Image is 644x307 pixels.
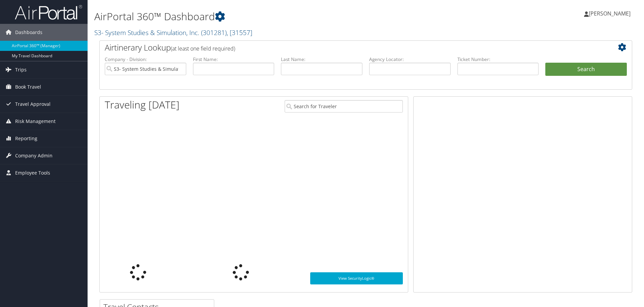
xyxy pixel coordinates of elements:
h2: Airtinerary Lookup [105,42,582,53]
span: Dashboards [15,24,42,41]
h1: Traveling [DATE] [105,98,180,112]
span: Company Admin [15,147,53,164]
label: Company - Division: [105,56,186,63]
button: Search [545,63,627,76]
span: ( 301281 ) [201,28,227,37]
label: Ticket Number: [457,56,539,63]
span: Book Travel [15,79,41,95]
label: First Name: [193,56,275,63]
a: View SecurityLogic® [310,272,403,284]
h1: AirPortal 360™ Dashboard [94,9,456,24]
span: Reporting [15,130,37,147]
span: Travel Approval [15,96,51,113]
label: Agency Locator: [369,56,451,63]
span: , [ 31557 ] [227,28,252,37]
a: S3- System Studies & Simulation, Inc. [94,28,252,37]
span: Employee Tools [15,164,50,181]
span: (at least one field required) [171,45,235,52]
img: airportal-logo.png [15,4,82,20]
input: Search for Traveler [285,100,403,113]
span: Trips [15,61,27,78]
span: Risk Management [15,113,56,130]
a: [PERSON_NAME] [584,3,637,24]
label: Last Name: [281,56,362,63]
span: [PERSON_NAME] [589,10,631,17]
